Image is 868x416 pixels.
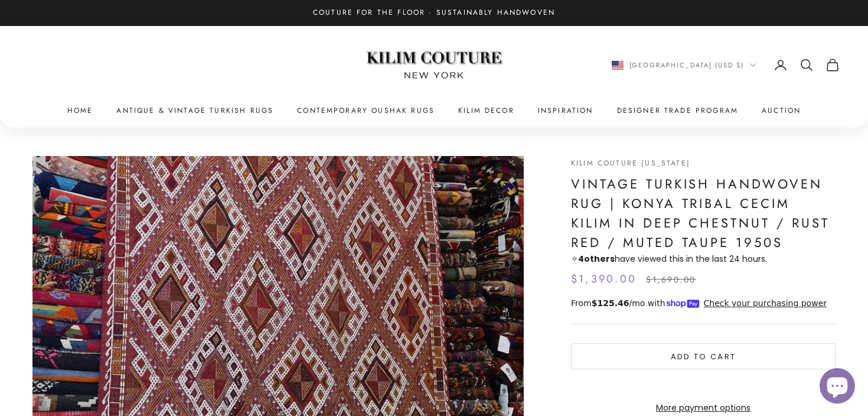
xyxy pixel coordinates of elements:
[458,105,514,116] summary: Kilim Decor
[612,60,756,70] button: Change country or currency
[578,253,584,265] span: 4
[67,105,93,116] a: Home
[571,158,690,168] a: Kilim Couture [US_STATE]
[360,37,508,93] img: Logo of Kilim Couture New York
[571,343,836,369] button: Add to cart
[28,105,840,116] nav: Primary navigation
[617,105,739,116] a: Designer Trade Program
[571,271,637,288] sale-price: $1,390.00
[571,252,836,266] p: ✧ have viewed this in the last 24 hours.
[612,61,624,70] img: United States
[578,253,615,265] strong: others
[816,368,859,407] inbox-online-store-chat: Shopify online store chat
[646,273,696,287] compare-at-price: $1,690.00
[629,60,745,70] span: [GEOGRAPHIC_DATA] (USD $)
[612,58,840,72] nav: Secondary navigation
[116,105,273,116] a: Antique & Vintage Turkish Rugs
[313,7,555,19] p: Couture for the Floor · Sustainably Handwoven
[297,105,435,116] a: Contemporary Oushak Rugs
[538,105,593,116] a: Inspiration
[762,105,801,116] a: Auction
[571,401,836,415] a: More payment options
[571,174,836,252] h1: Vintage Turkish Handwoven Rug | Konya Tribal Cecim Kilim in Deep Chestnut / Rust Red / Muted Taup...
